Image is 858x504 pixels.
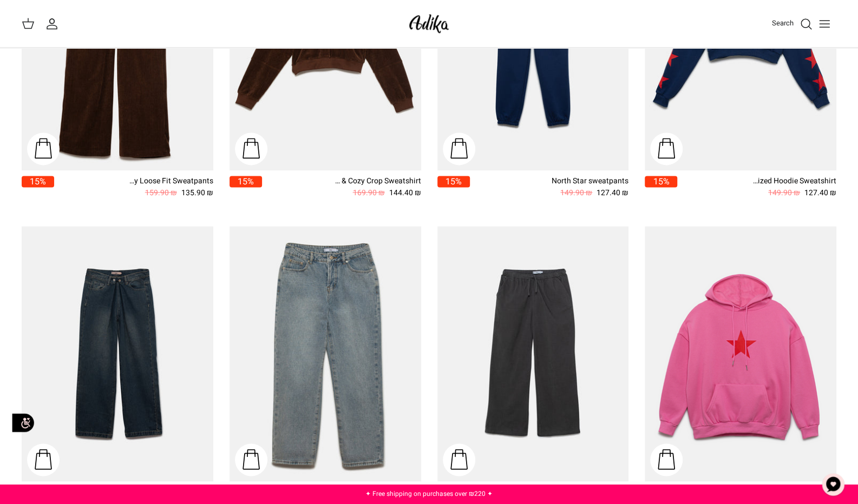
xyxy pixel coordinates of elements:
a: ✦ Free shipping on purchases over ₪220 ✦ [365,489,493,499]
font: 15% [446,175,462,188]
font: 149.90 ₪ [560,187,592,198]
font: 15% [238,175,254,188]
font: 15% [653,175,669,188]
font: 169.90 ₪ [353,187,385,198]
a: Search [772,17,813,30]
a: Star Power Oversized Hoodie Sweatshirt [645,226,836,481]
font: 159.90 ₪ [145,187,177,198]
img: Adika IL [406,11,452,36]
a: Snug & Cozy Loose Fit Sweatpants 135.90 ₪ 159.90 ₪ [54,176,213,199]
button: Chat [817,468,849,501]
a: North Star sweatpants 127.40 ₪ 149.90 ₪ [470,176,629,199]
a: 15% [22,176,54,199]
font: Snug & Cozy Loose Fit Sweatpants [96,175,213,187]
font: Search [772,18,794,28]
font: North Star Oversized Hoodie Sweatshirt [702,175,836,187]
font: 135.90 ₪ [181,187,213,198]
font: 15% [30,175,46,188]
font: Snug & Cozy Crop Sweatshirt [323,175,421,187]
a: Keep It Real Jeans [230,226,421,481]
button: Toggle menu [813,12,836,36]
a: 15% [230,176,262,199]
a: 15% [437,176,470,199]
font: 149.90 ₪ [768,187,800,198]
img: accessibility_icon02.svg [8,408,38,437]
font: 127.40 ₪ [597,187,628,198]
font: 144.40 ₪ [389,187,421,198]
font: 127.40 ₪ [804,187,836,198]
font: North Star sweatpants [552,175,628,187]
a: 15% [645,176,677,199]
a: North Star Oversized Hoodie Sweatshirt 127.40 ₪ 149.90 ₪ [677,176,836,199]
a: My account [45,17,63,30]
a: Nostalgic Feels Corduroy Wide Leg Pants [437,226,629,481]
a: It's a Moment Wide Leg Jeans | BAGGY [22,226,213,481]
a: Snug & Cozy Crop Sweatshirt 144.40 ₪ 169.90 ₪ [262,176,421,199]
